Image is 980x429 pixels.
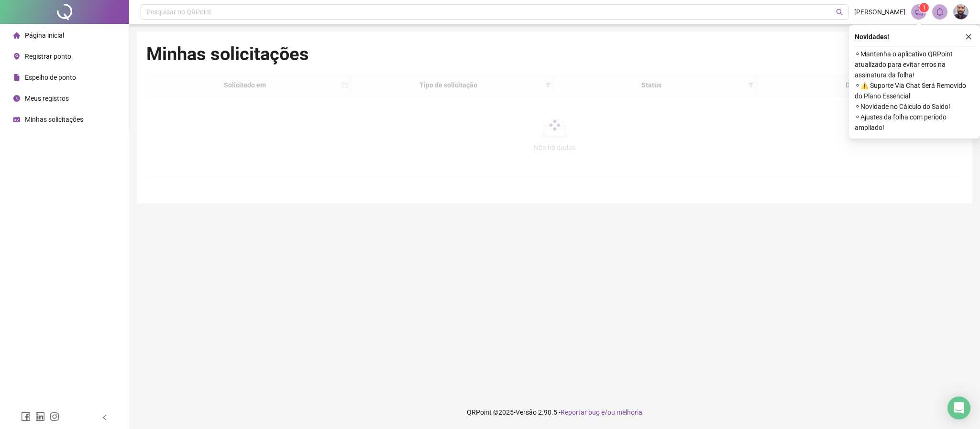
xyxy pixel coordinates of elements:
span: Espelho de ponto [25,74,76,81]
span: Registrar ponto [25,53,71,60]
span: instagram [50,412,59,421]
span: ⚬ Novidade no Cálculo do Saldo! [855,101,974,112]
span: clock-circle [13,95,20,102]
span: Página inicial [25,32,64,39]
span: ⚬ ⚠️ Suporte Via Chat Será Removido do Plano Essencial [855,80,974,101]
img: 60213 [954,5,968,19]
span: bell [936,8,944,16]
sup: 1 [919,3,929,12]
span: close [965,33,972,40]
span: home [13,32,20,39]
span: 1 [923,4,926,11]
span: facebook [21,412,31,421]
span: Reportar bug e/ou melhoria [561,408,642,416]
span: left [101,414,108,421]
span: Novidades ! [855,32,889,42]
span: notification [914,8,923,16]
span: linkedin [35,412,45,421]
span: ⚬ Mantenha o aplicativo QRPoint atualizado para evitar erros na assinatura da folha! [855,49,974,80]
span: schedule [13,116,20,123]
span: file [13,74,20,81]
span: Versão [516,408,537,416]
footer: QRPoint © 2025 - 2.90.5 - [129,396,980,429]
span: environment [13,53,20,60]
span: [PERSON_NAME] [854,7,905,17]
span: Meus registros [25,95,69,102]
span: ⚬ Ajustes da folha com período ampliado! [855,112,974,133]
span: Minhas solicitações [25,116,83,123]
span: search [836,9,843,16]
h1: Minhas solicitações [146,43,309,65]
div: Open Intercom Messenger [947,397,970,419]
